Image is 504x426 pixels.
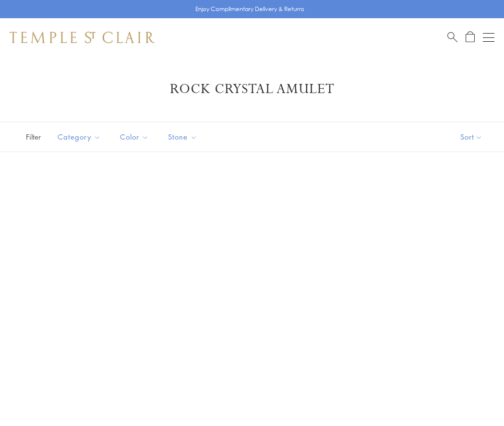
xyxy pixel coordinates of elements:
[447,31,457,43] a: Search
[163,131,204,143] span: Stone
[115,131,156,143] span: Color
[24,81,480,98] h1: Rock Crystal Amulet
[10,32,155,43] img: Temple St. Clair
[483,32,494,43] button: Open navigation
[195,4,304,14] p: Enjoy Complimentary Delivery & Returns
[439,122,504,152] button: Show sort by
[53,131,108,143] span: Category
[113,126,156,148] button: Color
[161,126,204,148] button: Stone
[466,31,475,43] a: Open Shopping Bag
[50,126,108,148] button: Category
